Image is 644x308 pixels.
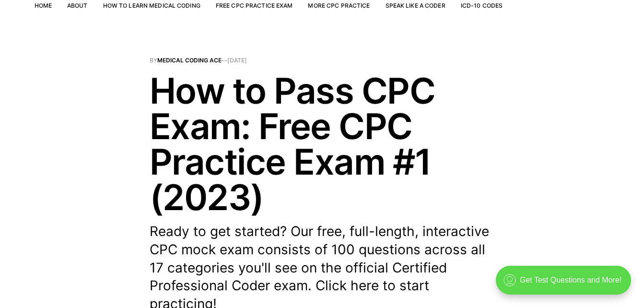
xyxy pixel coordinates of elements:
a: About [67,2,88,9]
a: Speak Like a Coder [386,2,445,9]
a: Home [35,2,52,9]
time: [DATE] [227,57,247,64]
a: Free CPC Practice Exam [216,2,293,9]
a: Medical Coding Ace [157,57,222,64]
a: ICD-10 Codes [461,2,503,9]
a: More CPC Practice [308,2,370,9]
span: By — [150,58,495,63]
a: How to Learn Medical Coding [103,2,200,9]
h1: How to Pass CPC Exam: Free CPC Practice Exam #1 (2023) [150,73,495,215]
iframe: portal-trigger [488,261,644,308]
